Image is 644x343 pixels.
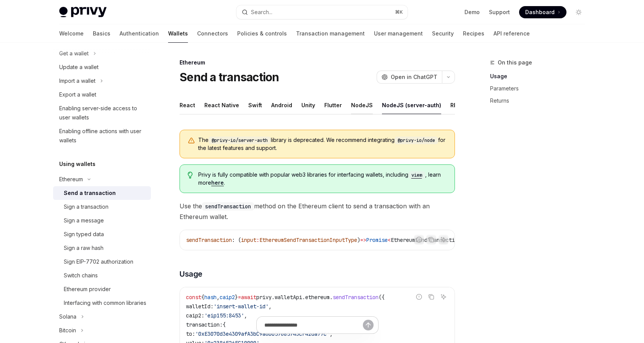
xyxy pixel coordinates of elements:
span: 'insert-wallet-id' [214,303,269,310]
a: Support [489,8,510,16]
span: sendTransaction [333,294,379,301]
a: viem [408,171,425,178]
svg: Warning [188,137,195,145]
a: Policies & controls [237,24,287,43]
code: sendTransaction [202,202,254,211]
div: Flutter [324,96,342,114]
a: Sign a transaction [53,200,151,214]
div: Unity [301,96,315,114]
span: Promise [366,237,388,243]
button: Open search [236,5,408,19]
div: React [180,96,195,114]
span: EthereumSendTransactionInputType [259,237,357,243]
div: Swift [248,96,262,114]
a: Dashboard [519,6,566,18]
a: Sign a raw hash [53,241,151,255]
button: Ask AI [439,235,448,245]
a: Enabling offline actions with user wallets [53,124,151,147]
div: Import a wallet [59,76,95,85]
span: , [217,294,220,301]
span: . [330,294,333,301]
span: ethereum [305,294,330,301]
a: Usage [490,70,591,82]
div: Ethereum provider [64,285,111,294]
a: Basics [93,24,110,43]
button: Report incorrect code [414,292,424,302]
button: Copy the contents from the code block [426,292,436,302]
a: Enabling server-side access to user wallets [53,101,151,124]
span: Use the method on the Ethereum client to send a transaction with an Ethereum wallet. [180,201,455,222]
span: 'eip155:8453' [204,312,244,319]
a: Recipes [463,24,484,43]
span: walletId: [186,303,214,310]
button: Toggle dark mode [573,6,585,18]
a: Transaction management [296,24,365,43]
span: } [235,294,238,301]
button: Toggle Solana section [53,310,151,324]
div: Sign a message [64,216,104,225]
svg: Tip [188,172,193,179]
a: Returns [490,95,591,107]
div: Sign typed data [64,230,104,239]
span: caip2 [220,294,235,301]
span: const [186,294,201,301]
h1: Send a transaction [180,70,279,84]
div: Interfacing with common libraries [64,298,146,308]
a: Connectors [197,24,228,43]
h5: Using wallets [59,159,95,169]
div: Update a wallet [59,63,99,72]
a: Wallets [168,24,188,43]
span: Privy is fully compatible with popular web3 libraries for interfacing wallets, including , learn ... [198,171,447,187]
button: Send message [363,320,374,330]
span: privy [256,294,272,301]
code: @privy-io/node [395,137,438,144]
span: : ( [232,237,241,243]
span: await [241,294,256,301]
div: Ethereum [59,175,83,184]
a: Sign EIP-7702 authorization [53,255,151,269]
code: @privy-io/server-auth [209,137,271,144]
span: On this page [498,58,532,67]
button: Report incorrect code [414,235,424,245]
span: caip2: [186,312,204,319]
span: . [272,294,275,301]
button: Toggle Ethereum section [53,172,151,186]
a: Interfacing with common libraries [53,296,151,310]
div: Search... [251,8,272,17]
span: Usage [180,269,202,279]
div: Export a wallet [59,90,96,99]
input: Ask a question... [264,317,363,333]
a: Parameters [490,82,591,95]
a: Ethereum provider [53,282,151,296]
div: Sign a transaction [64,202,108,211]
div: Switch chains [64,271,98,280]
a: Sign typed data [53,227,151,241]
a: Security [432,24,454,43]
div: Solana [59,312,76,321]
a: Sign a message [53,214,151,227]
span: The library is deprecated. We recommend integrating for the latest features and support. [198,136,447,152]
a: User management [374,24,423,43]
a: Send a transaction [53,186,151,200]
span: sendTransaction [186,237,232,243]
div: Send a transaction [64,188,116,198]
a: Update a wallet [53,60,151,74]
div: Bitcoin [59,326,76,335]
div: Enabling offline actions with user wallets [59,127,146,145]
span: . [302,294,305,301]
span: < [388,237,391,243]
span: EthereumSendTransactionResponseType [391,237,498,243]
span: , [244,312,247,319]
a: Switch chains [53,269,151,282]
div: React Native [204,96,239,114]
span: = [238,294,241,301]
code: viem [408,171,425,179]
span: Open in ChatGPT [391,73,437,81]
div: Android [271,96,292,114]
button: Toggle Import a wallet section [53,74,151,88]
span: input [241,237,256,243]
span: ⌘ K [395,9,403,15]
button: Open in ChatGPT [377,71,442,84]
span: hash [204,294,217,301]
div: Sign EIP-7702 authorization [64,257,133,266]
